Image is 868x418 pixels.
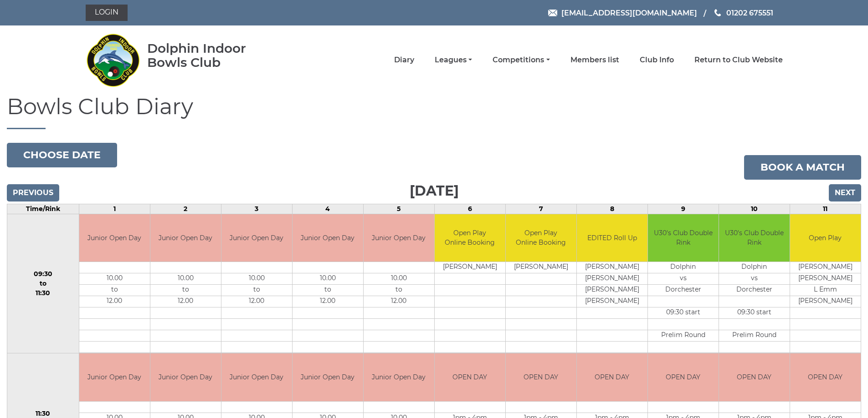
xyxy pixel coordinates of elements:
[790,296,861,307] td: [PERSON_NAME]
[719,353,790,401] td: OPEN DAY
[221,285,292,296] td: to
[726,8,773,17] span: 01202 675551
[150,273,221,285] td: 10.00
[292,204,363,214] td: 4
[648,330,719,342] td: Prelim Round
[648,214,719,262] td: U30's Club Double Rink
[577,273,647,285] td: [PERSON_NAME]
[7,214,79,353] td: 09:30 to 11:30
[790,273,861,285] td: [PERSON_NAME]
[548,10,557,16] img: Email
[640,55,674,65] a: Club Info
[79,296,150,307] td: 12.00
[293,214,363,262] td: Junior Open Day
[221,296,292,307] td: 12.00
[150,204,221,214] td: 2
[7,184,59,201] input: Previous
[577,262,647,273] td: [PERSON_NAME]
[150,296,221,307] td: 12.00
[714,9,721,16] img: Phone us
[221,214,292,262] td: Junior Open Day
[150,214,221,262] td: Junior Open Day
[576,204,647,214] td: 8
[506,262,576,273] td: [PERSON_NAME]
[86,28,140,92] img: Dolphin Indoor Bowls Club
[435,55,472,65] a: Leagues
[744,155,861,180] a: Book a match
[647,204,719,214] td: 9
[648,262,719,273] td: Dolphin
[293,273,363,285] td: 10.00
[364,296,434,307] td: 12.00
[7,143,117,167] button: Choose date
[648,273,719,285] td: vs
[493,55,550,65] a: Competitions
[719,285,790,296] td: Dorchester
[364,285,434,296] td: to
[221,353,292,401] td: Junior Open Day
[221,273,292,285] td: 10.00
[150,353,221,401] td: Junior Open Day
[570,55,619,65] a: Members list
[435,214,505,262] td: Open Play Online Booking
[293,296,363,307] td: 12.00
[435,353,505,401] td: OPEN DAY
[7,95,861,129] h1: Bowls Club Diary
[7,204,79,214] td: Time/Rink
[713,7,773,19] a: Phone us 01202 675551
[719,307,790,319] td: 09:30 start
[506,353,576,401] td: OPEN DAY
[434,204,505,214] td: 6
[790,214,861,262] td: Open Play
[79,285,150,296] td: to
[648,353,719,401] td: OPEN DAY
[435,262,505,273] td: [PERSON_NAME]
[577,296,647,307] td: [PERSON_NAME]
[86,5,128,21] a: Login
[147,41,275,70] div: Dolphin Indoor Bowls Club
[364,273,434,285] td: 10.00
[79,273,150,285] td: 10.00
[548,7,697,19] a: Email [EMAIL_ADDRESS][DOMAIN_NAME]
[829,184,861,201] input: Next
[293,353,363,401] td: Junior Open Day
[577,285,647,296] td: [PERSON_NAME]
[505,204,576,214] td: 7
[719,330,790,342] td: Prelim Round
[719,204,790,214] td: 10
[150,285,221,296] td: to
[648,285,719,296] td: Dorchester
[577,353,647,401] td: OPEN DAY
[364,214,434,262] td: Junior Open Day
[648,307,719,319] td: 09:30 start
[719,214,790,262] td: U30's Club Double Rink
[394,55,414,65] a: Diary
[790,353,861,401] td: OPEN DAY
[79,204,150,214] td: 1
[221,204,292,214] td: 3
[364,353,434,401] td: Junior Open Day
[790,285,861,296] td: L Emm
[79,353,150,401] td: Junior Open Day
[506,214,576,262] td: Open Play Online Booking
[363,204,434,214] td: 5
[694,55,783,65] a: Return to Club Website
[561,8,697,17] span: [EMAIL_ADDRESS][DOMAIN_NAME]
[719,262,790,273] td: Dolphin
[790,204,861,214] td: 11
[577,214,647,262] td: EDITED Roll Up
[79,214,150,262] td: Junior Open Day
[719,273,790,285] td: vs
[293,285,363,296] td: to
[790,262,861,273] td: [PERSON_NAME]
